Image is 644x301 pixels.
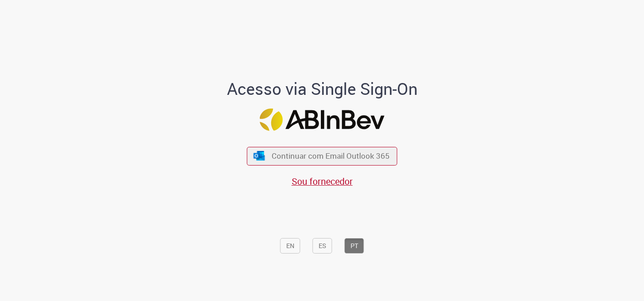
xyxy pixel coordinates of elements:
button: EN [280,238,300,254]
button: ícone Azure/Microsoft 360 Continuar com Email Outlook 365 [247,147,397,166]
img: ícone Azure/Microsoft 360 [252,151,265,161]
img: Logo ABInBev [260,109,385,131]
span: Continuar com Email Outlook 365 [272,151,390,161]
button: ES [313,238,332,254]
a: Sou fornecedor [292,175,353,187]
button: PT [345,238,364,254]
h1: Acesso via Single Sign-On [196,80,448,98]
